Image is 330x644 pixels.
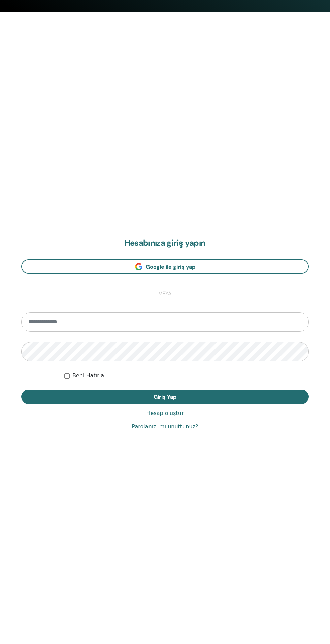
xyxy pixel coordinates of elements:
a: Google ile giriş yap [21,259,309,274]
span: Giriş Yap [154,393,176,400]
span: veya [155,290,175,298]
a: Parolanızı mı unuttunuz? [132,423,198,431]
h2: Hesabınıza giriş yapın [21,238,309,248]
a: Hesap oluştur [146,409,184,417]
span: Google ile giriş yap [146,263,195,270]
label: Beni Hatırla [72,372,104,380]
button: Giriş Yap [21,390,309,404]
div: Keep me authenticated indefinitely or until I manually logout [64,372,309,380]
